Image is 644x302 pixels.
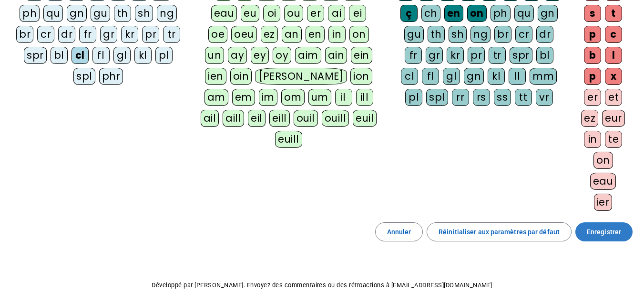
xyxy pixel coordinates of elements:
div: ez [581,110,598,127]
div: ç [400,5,418,22]
div: ll [509,68,526,85]
div: ain [325,47,348,64]
div: gu [404,26,424,43]
div: ng [470,26,491,43]
div: phr [99,68,123,85]
div: br [16,26,33,43]
div: c [605,26,622,43]
div: in [328,26,346,43]
div: rr [452,89,469,106]
div: gl [443,68,460,85]
div: l [605,47,622,64]
div: pl [155,47,173,64]
div: aill [223,110,244,127]
div: cr [37,26,54,43]
div: gn [67,5,87,22]
div: ay [228,47,247,64]
div: ien [205,68,226,85]
div: oy [273,47,291,64]
div: oeu [231,26,257,43]
div: fl [92,47,110,64]
div: ou [284,5,303,22]
div: gl [113,47,131,64]
div: tr [489,47,506,64]
div: oi [263,5,280,22]
div: ss [494,89,511,106]
div: ill [356,89,373,106]
div: qu [514,5,534,22]
div: fr [79,26,96,43]
div: an [282,26,302,43]
div: rs [473,89,490,106]
div: gn [538,5,558,22]
div: p [584,68,601,85]
div: in [584,131,601,148]
div: dr [536,26,553,43]
div: b [584,47,601,64]
div: bl [51,47,68,64]
div: gu [91,5,110,22]
div: ein [351,47,372,64]
div: gr [426,47,443,64]
div: im [259,89,277,106]
div: bl [536,47,553,64]
div: er [584,89,601,106]
div: en [444,5,463,22]
div: pr [468,47,485,64]
div: on [349,26,369,43]
div: en [306,26,325,43]
div: oe [208,26,227,43]
div: p [584,26,601,43]
div: eu [241,5,259,22]
button: Annuler [375,222,423,241]
div: er [307,5,324,22]
div: kl [488,68,505,85]
div: s [584,5,601,22]
div: ng [157,5,177,22]
div: ail [201,110,219,127]
div: on [467,5,487,22]
div: ph [20,5,40,22]
div: aim [295,47,321,64]
div: fr [405,47,422,64]
div: gn [464,68,484,85]
div: th [428,26,445,43]
div: ey [251,47,269,64]
div: fl [422,68,439,85]
div: eau [590,173,616,190]
div: eil [248,110,266,127]
div: cl [72,47,89,64]
div: om [281,89,305,106]
div: vr [536,89,553,106]
div: gr [100,26,117,43]
div: th [114,5,131,22]
div: kr [447,47,464,64]
div: ei [349,5,366,22]
div: ai [328,5,345,22]
div: am [204,89,228,106]
div: sh [449,26,467,43]
span: Annuler [387,226,411,238]
div: ch [421,5,440,22]
div: br [494,26,511,43]
div: ez [261,26,278,43]
div: pr [142,26,159,43]
div: cr [515,26,532,43]
div: un [205,47,224,64]
div: il [335,89,352,106]
div: cl [401,68,418,85]
div: ouill [322,110,349,127]
div: euill [275,131,302,148]
div: spr [24,47,47,64]
div: oin [230,68,252,85]
div: [PERSON_NAME] [256,68,347,85]
button: Réinitialiser aux paramètres par défaut [427,222,572,241]
div: euil [353,110,377,127]
div: eur [602,110,625,127]
div: t [605,5,622,22]
div: eau [211,5,237,22]
div: ph [491,5,511,22]
div: on [593,152,613,169]
div: spl [73,68,95,85]
div: ier [594,194,613,211]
